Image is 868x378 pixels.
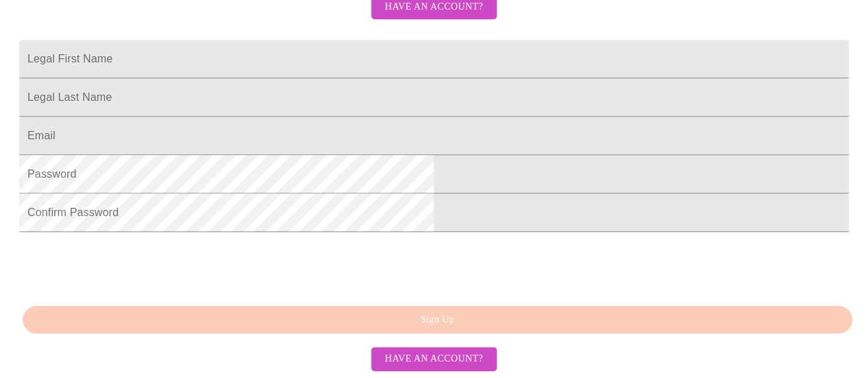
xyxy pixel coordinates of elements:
span: Have an account? [385,351,483,368]
a: Have an account? [368,10,500,22]
button: Have an account? [371,347,497,371]
a: Have an account? [368,352,500,364]
iframe: reCAPTCHA [19,239,228,292]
